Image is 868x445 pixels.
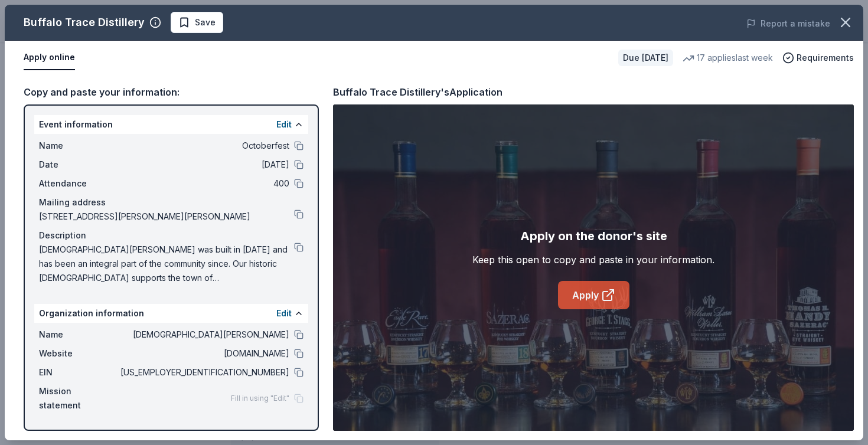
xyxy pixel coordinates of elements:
[520,227,667,246] div: Apply on the donor's site
[118,139,289,153] span: Octoberfest
[24,13,145,32] div: Buffalo Trace Distillery
[39,139,118,153] span: Name
[276,117,292,132] button: Edit
[276,306,292,320] button: Edit
[39,195,304,210] div: Mailing address
[39,384,118,413] span: Mission statement
[472,253,714,267] div: Keep this open to copy and paste in your information.
[39,158,118,172] span: Date
[333,84,502,100] div: Buffalo Trace Distillery's Application
[618,50,673,66] div: Due [DATE]
[231,394,289,403] span: Fill in using "Edit"
[118,176,289,191] span: 400
[39,346,118,361] span: Website
[558,281,629,309] a: Apply
[39,228,304,243] div: Description
[24,84,319,100] div: Copy and paste your information:
[746,17,830,31] button: Report a mistake
[118,158,289,172] span: [DATE]
[797,51,854,65] span: Requirements
[171,12,223,33] button: Save
[39,328,118,342] span: Name
[39,210,294,224] span: [STREET_ADDRESS][PERSON_NAME][PERSON_NAME]
[118,328,289,342] span: [DEMOGRAPHIC_DATA][PERSON_NAME]
[118,365,289,379] span: [US_EMPLOYER_IDENTIFICATION_NUMBER]
[118,346,289,361] span: [DOMAIN_NAME]
[24,45,75,70] button: Apply online
[195,15,216,30] span: Save
[34,304,308,323] div: Organization information
[39,365,118,379] span: EIN
[39,243,294,285] span: [DEMOGRAPHIC_DATA][PERSON_NAME] was built in [DATE] and has been an integral part of the communit...
[782,51,854,65] button: Requirements
[39,176,118,191] span: Attendance
[683,51,773,65] div: 17 applies last week
[34,115,308,134] div: Event information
